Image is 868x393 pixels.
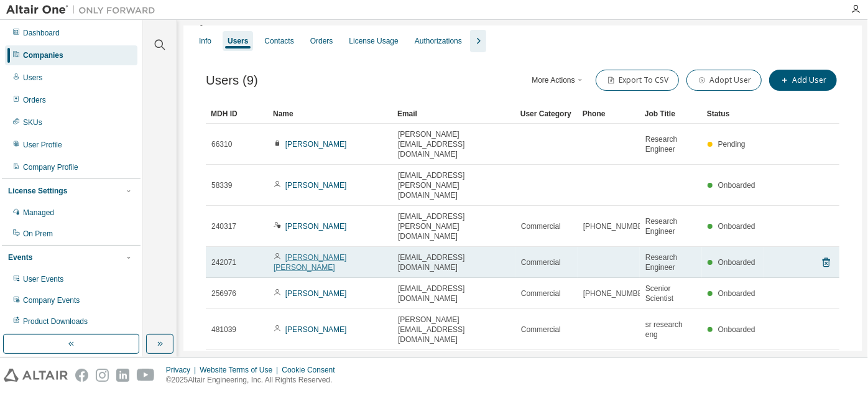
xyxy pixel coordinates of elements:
button: Adopt User [686,70,762,91]
button: More Actions [529,70,588,91]
div: Company Events [23,295,80,305]
a: [PERSON_NAME] [285,140,347,149]
div: Product Downloads [23,317,88,326]
span: Onboarded [718,289,755,298]
div: Users [23,73,42,83]
div: Managed [23,208,54,218]
span: [EMAIL_ADDRESS][PERSON_NAME][DOMAIN_NAME] [398,170,510,200]
span: [EMAIL_ADDRESS][PERSON_NAME][DOMAIN_NAME] [398,211,510,241]
img: linkedin.svg [116,369,129,382]
img: instagram.svg [96,369,109,382]
span: [EMAIL_ADDRESS][DOMAIN_NAME] [398,252,510,272]
a: [PERSON_NAME] [285,325,347,334]
span: Onboarded [718,325,755,334]
div: SKUs [23,118,42,127]
div: Phone [583,104,635,124]
span: [PERSON_NAME][EMAIL_ADDRESS][DOMAIN_NAME] [398,129,510,159]
span: 256976 [211,289,236,298]
span: 66310 [211,139,232,149]
span: 58339 [211,180,232,190]
span: Commercial [521,257,561,267]
span: Onboarded [718,258,755,267]
div: License Usage [349,36,398,46]
div: User Profile [23,140,62,150]
span: 242071 [211,257,236,267]
a: [PERSON_NAME] [PERSON_NAME] [274,253,346,272]
div: Users [228,36,248,46]
span: Commercial [521,289,561,298]
div: User Events [23,274,63,284]
div: Authorizations [415,36,462,46]
div: Events [8,252,32,262]
div: Dashboard [23,28,60,38]
span: [PHONE_NUMBER] [583,289,650,298]
div: Company Profile [23,162,78,172]
img: youtube.svg [137,369,155,382]
span: Commercial [521,221,561,231]
div: On Prem [23,229,53,239]
div: Orders [23,95,46,105]
div: Info [199,36,211,46]
span: Pending [718,140,746,149]
div: Privacy [166,365,200,375]
p: © 2025 Altair Engineering, Inc. All Rights Reserved. [166,375,343,386]
div: User Category [520,104,573,124]
a: [PERSON_NAME] [285,289,347,298]
img: altair_logo.svg [4,369,68,382]
div: Email [397,104,510,124]
span: [PERSON_NAME][EMAIL_ADDRESS][DOMAIN_NAME] [398,315,510,344]
span: Onboarded [718,181,755,190]
div: Contacts [264,36,293,46]
a: [PERSON_NAME] [285,181,347,190]
div: Website Terms of Use [200,365,282,375]
div: License Settings [8,186,67,196]
div: MDH ID [211,104,263,124]
span: Users (9) [206,73,258,88]
span: 481039 [211,325,236,335]
span: sr research eng [645,320,696,340]
span: [PHONE_NUMBER] [583,221,650,231]
span: Research Engineer [645,134,696,154]
div: Status [707,104,759,124]
div: Companies [23,50,63,60]
div: Name [273,104,387,124]
span: Onboarded [718,222,755,231]
span: [EMAIL_ADDRESS][DOMAIN_NAME] [398,284,510,303]
div: Job Title [645,104,697,124]
img: Altair One [6,4,162,16]
span: Scenior Scientist [645,284,696,303]
span: Research Engineer [645,216,696,236]
img: facebook.svg [75,369,88,382]
span: Commercial [521,325,561,335]
a: [PERSON_NAME] [285,222,347,231]
button: Add User [769,70,837,91]
span: Research Engineer [645,252,696,272]
span: 240317 [211,221,236,231]
div: Cookie Consent [282,365,342,375]
button: Export To CSV [596,70,679,91]
div: Orders [310,36,333,46]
